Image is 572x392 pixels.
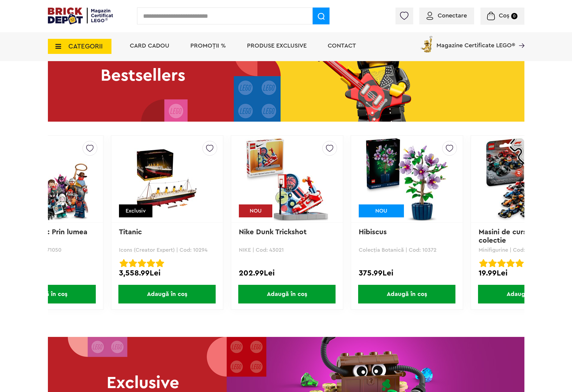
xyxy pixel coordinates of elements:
img: Evaluare cu stele [138,259,146,267]
img: Evaluare cu stele [156,259,164,267]
span: Adaugă în coș [238,285,336,303]
p: Icons (Creator Expert) | Cod: 10294 [119,247,215,253]
div: Exclusiv [119,204,152,217]
div: NOU [239,204,272,217]
a: PROMOȚII % [190,43,226,49]
img: Evaluare cu stele [120,259,128,267]
a: Magazine Certificate LEGO® [515,35,524,41]
span: Adaugă în coș [358,285,455,303]
a: Adaugă în coș [351,285,463,303]
a: Adaugă în coș [111,285,223,303]
a: Adaugă în coș [231,285,343,303]
img: Bestseller [48,30,524,122]
span: Conectare [438,13,467,19]
img: Evaluare cu stele [506,259,515,267]
span: Adaugă în coș [118,285,216,303]
small: 0 [511,13,517,19]
div: 375.99Lei [359,269,455,277]
p: Colecția Botanică | Cod: 10372 [359,247,455,253]
img: Titanic [125,148,209,210]
img: Evaluare cu stele [497,259,506,267]
a: Produse exclusive [247,43,307,49]
img: Hibiscus [365,137,449,221]
div: NOU [359,204,404,217]
a: Masini de curse F1 de colectie [479,229,553,244]
img: Masini de curse F1 de colectie [485,137,569,221]
a: Titanic [119,229,142,236]
p: NIKE | Cod: 43021 [239,247,335,253]
div: 202.99Lei [239,269,335,277]
img: Evaluare cu stele [129,259,137,267]
img: Evaluare cu stele [147,259,155,267]
a: Card Cadou [130,43,169,49]
a: BestsellerBestsellers [48,30,524,122]
img: Evaluare cu stele [515,259,524,267]
img: Evaluare cu stele [488,259,497,267]
img: Evaluare cu stele [479,259,488,267]
h2: Exclusive [48,375,239,391]
a: Hibiscus [359,229,387,236]
span: Coș [499,13,509,19]
span: Magazine Certificate LEGO® [436,35,515,48]
a: Nike Dunk Trickshot [239,229,307,236]
div: 3,558.99Lei [119,269,215,277]
a: Contact [328,43,356,49]
span: CATEGORII [68,43,103,50]
h2: Bestsellers [48,67,239,84]
img: Nike Dunk Trickshot [245,137,329,221]
a: Conectare [427,13,467,19]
